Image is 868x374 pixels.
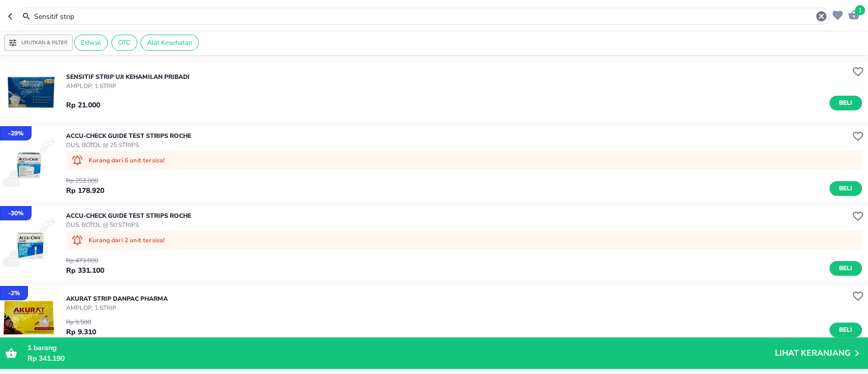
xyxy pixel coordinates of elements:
[8,209,23,218] p: - 30 %
[66,327,96,337] p: Rp 9.310
[66,318,96,327] p: Rp 9.500
[27,342,775,353] p: barang
[845,6,860,22] button: 1
[112,38,137,47] span: OTC
[75,38,107,47] span: Ethical
[837,263,854,274] span: Beli
[66,303,168,312] p: AMPLOP, 1 STRIP
[27,354,65,363] span: Rp 341.190
[66,131,191,140] p: ACCU-CHECK GUIDE TEST STRIPS Roche
[66,72,190,81] p: SENSITIF STRIP UJI KEHAMILAN PRIBADI
[66,151,862,170] div: Kurang dari 6 unit tersisa!
[66,220,191,229] p: DUS, BOTOL @ 50 Strips
[66,140,191,150] p: DUS, BOTOL @ 25 Strips
[66,185,104,196] p: Rp 178.920
[837,183,854,194] span: Beli
[27,343,32,353] span: 1
[111,35,137,51] div: OTC
[141,38,198,47] span: Alat Kesehatan
[33,11,815,22] input: Cari 4000+ produk di sini
[829,261,862,276] button: Beli
[66,100,100,110] p: Rp 21.000
[66,294,168,303] p: AKURAT STRIP Danpac Pharma
[855,5,865,15] span: 1
[66,256,104,265] p: Rp 473.000
[66,211,191,220] p: ACCU-CHECK GUIDE TEST STRIPS Roche
[140,35,199,51] div: Alat Kesehatan
[8,289,20,298] p: - 2 %
[829,323,862,337] button: Beli
[837,325,854,335] span: Beli
[829,96,862,110] button: Beli
[66,231,862,250] div: Kurang dari 2 unit tersisa!
[21,39,68,47] p: Urutkan & Filter
[829,181,862,196] button: Beli
[74,35,108,51] div: Ethical
[66,265,104,276] p: Rp 331.100
[66,176,104,185] p: Rp 252.000
[66,81,190,91] p: AMPLOP, 1 STRIP
[4,35,73,51] button: Urutkan & Filter
[837,98,854,108] span: Beli
[8,129,23,138] p: - 29 %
